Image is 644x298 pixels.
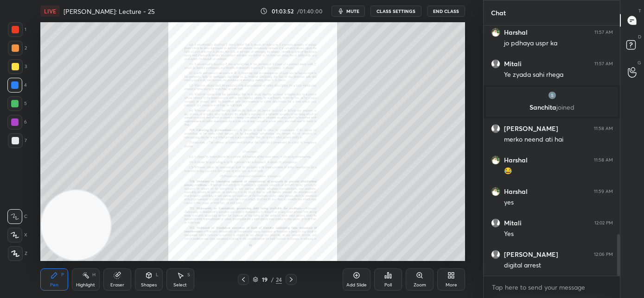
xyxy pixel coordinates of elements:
[187,273,190,277] div: S
[7,209,27,224] div: C
[504,167,613,176] div: 😂
[61,273,64,277] div: P
[276,275,282,284] div: 24
[446,283,457,287] div: More
[504,250,558,259] h6: [PERSON_NAME]
[491,28,500,37] img: 3
[594,61,613,67] div: 11:57 AM
[491,155,500,165] img: 3
[504,156,528,164] h6: Harshal
[638,33,641,40] p: D
[8,59,27,74] div: 3
[504,60,522,68] h6: Mitali
[504,70,613,80] div: Ye zyada sahi rhega
[491,218,500,228] img: default.png
[638,7,641,14] p: T
[504,39,613,48] div: jo pdhaya uspr ka
[504,261,613,270] div: digital arrest
[92,273,96,277] div: H
[491,124,500,133] img: default.png
[8,133,27,148] div: 7
[173,283,187,287] div: Select
[8,22,26,37] div: 1
[8,246,27,261] div: Z
[8,41,27,56] div: 2
[332,6,365,17] button: mute
[504,187,528,196] h6: Harshal
[484,25,620,276] div: grid
[156,273,159,277] div: L
[346,8,359,14] span: mute
[260,277,269,282] div: 19
[346,283,367,287] div: Add Slide
[491,187,500,196] img: 3
[504,219,522,227] h6: Mitali
[504,230,613,239] div: Yes
[7,78,27,93] div: 4
[547,91,556,100] img: 68cc06d8b0204f20b2e18c0f0450ba4f.99498090_3
[50,283,58,287] div: Pen
[504,198,613,207] div: yes
[556,103,574,112] span: joined
[491,104,612,111] p: Sanchita
[427,6,465,17] button: End Class
[491,59,500,68] img: default.png
[594,252,613,257] div: 12:06 PM
[594,30,613,35] div: 11:57 AM
[7,228,27,242] div: X
[414,283,426,287] div: Zoom
[594,189,613,194] div: 11:59 AM
[7,115,27,130] div: 6
[370,6,421,17] button: CLASS SETTINGS
[64,7,155,16] h4: [PERSON_NAME]: Lecture - 25
[271,277,274,282] div: /
[504,135,613,144] div: merko neend ati hai
[484,0,513,25] p: Chat
[504,28,528,37] h6: Harshal
[76,283,95,287] div: Highlight
[594,157,613,163] div: 11:58 AM
[7,96,27,111] div: 5
[594,126,613,131] div: 11:58 AM
[491,250,500,259] img: default.png
[384,283,392,287] div: Poll
[638,59,641,66] p: G
[594,220,613,226] div: 12:02 PM
[110,283,124,287] div: Eraser
[504,124,558,133] h6: [PERSON_NAME]
[40,6,60,17] div: LIVE
[141,283,157,287] div: Shapes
